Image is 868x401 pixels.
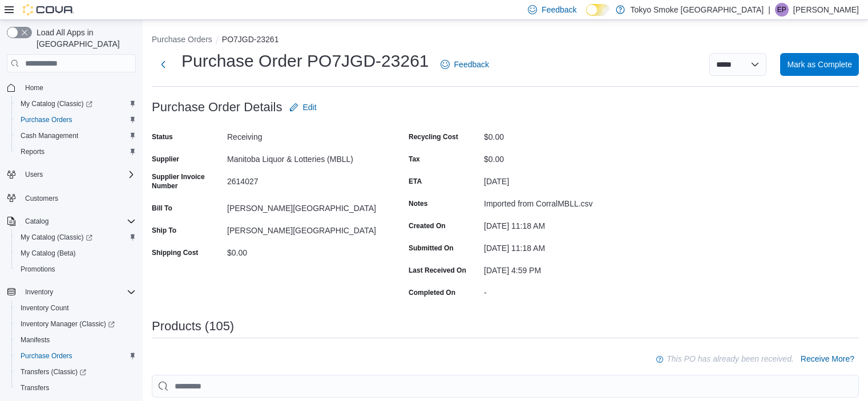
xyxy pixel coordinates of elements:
[21,285,136,299] span: Inventory
[801,353,854,364] span: Receive More?
[152,53,175,76] button: Next
[16,129,83,143] a: Cash Management
[25,287,53,297] span: Inventory
[436,53,494,76] a: Feedback
[2,79,140,96] button: Home
[21,214,53,228] button: Catalog
[484,217,637,230] div: [DATE] 11:18 AM
[409,266,466,275] label: Last Received On
[152,248,198,257] label: Shipping Cost
[11,229,140,245] a: My Catalog (Classic)
[454,59,489,70] span: Feedback
[16,333,136,347] span: Manifests
[16,349,136,363] span: Purchase Orders
[181,50,429,72] h1: Purchase Order PO7JGD-23261
[484,261,637,275] div: [DATE] 4:59 PM
[21,192,63,205] a: Customers
[25,170,43,179] span: Users
[227,199,380,213] div: [PERSON_NAME][GEOGRAPHIC_DATA]
[16,333,54,347] a: Manifests
[768,3,770,17] p: |
[667,352,794,366] p: This PO has already been received.
[21,191,136,205] span: Customers
[21,335,50,345] span: Manifests
[16,129,136,143] span: Cash Management
[25,83,43,92] span: Home
[152,34,859,47] nav: An example of EuiBreadcrumbs
[21,285,58,299] button: Inventory
[227,150,380,164] div: Manitoba Liquor & Lotteries (MBLL)
[25,217,49,226] span: Catalog
[16,145,49,159] a: Reports
[222,35,279,44] button: PO7JGD-23261
[16,97,97,111] a: My Catalog (Classic)
[21,249,76,258] span: My Catalog (Beta)
[152,100,282,114] h3: Purchase Order Details
[11,144,140,160] button: Reports
[21,319,115,329] span: Inventory Manager (Classic)
[16,381,54,395] a: Transfers
[2,167,140,183] button: Users
[16,246,80,260] a: My Catalog (Beta)
[484,128,637,141] div: $0.00
[16,262,60,276] a: Promotions
[21,81,48,95] a: Home
[152,172,223,191] label: Supplier Invoice Number
[11,261,140,277] button: Promotions
[16,317,119,331] a: Inventory Manager (Classic)
[21,168,136,181] span: Users
[11,348,140,364] button: Purchase Orders
[285,96,321,119] button: Edit
[152,204,172,213] label: Bill To
[775,3,789,17] div: Emily Paramor
[25,194,58,203] span: Customers
[777,3,786,17] span: EP
[16,97,136,111] span: My Catalog (Classic)
[16,246,136,260] span: My Catalog (Beta)
[11,300,140,316] button: Inventory Count
[227,221,380,235] div: [PERSON_NAME][GEOGRAPHIC_DATA]
[409,244,454,253] label: Submitted On
[11,316,140,332] a: Inventory Manager (Classic)
[409,199,427,208] label: Notes
[484,195,637,208] div: Imported from CorralMBLL.csv
[21,168,47,181] button: Users
[409,155,420,164] label: Tax
[16,365,91,379] a: Transfers (Classic)
[23,4,74,15] img: Cova
[152,319,234,333] h3: Products (105)
[16,349,77,363] a: Purchase Orders
[16,301,74,315] a: Inventory Count
[2,284,140,300] button: Inventory
[21,80,136,95] span: Home
[16,317,136,331] span: Inventory Manager (Classic)
[631,3,764,17] p: Tokyo Smoke [GEOGRAPHIC_DATA]
[484,172,637,186] div: [DATE]
[21,147,45,156] span: Reports
[11,332,140,348] button: Manifests
[11,96,140,112] a: My Catalog (Classic)
[21,303,69,313] span: Inventory Count
[11,364,140,380] a: Transfers (Classic)
[227,128,380,141] div: Receiving
[16,262,136,276] span: Promotions
[21,351,72,361] span: Purchase Orders
[484,239,637,253] div: [DATE] 11:18 AM
[16,301,136,315] span: Inventory Count
[21,131,78,140] span: Cash Management
[21,265,55,274] span: Promotions
[152,35,212,44] button: Purchase Orders
[787,59,852,70] span: Mark as Complete
[2,213,140,229] button: Catalog
[11,380,140,396] button: Transfers
[793,3,859,17] p: [PERSON_NAME]
[409,288,455,297] label: Completed On
[32,27,136,50] span: Load All Apps in [GEOGRAPHIC_DATA]
[16,230,136,244] span: My Catalog (Classic)
[21,115,72,124] span: Purchase Orders
[542,4,576,15] span: Feedback
[152,226,176,235] label: Ship To
[16,230,97,244] a: My Catalog (Classic)
[16,113,136,127] span: Purchase Orders
[152,132,173,141] label: Status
